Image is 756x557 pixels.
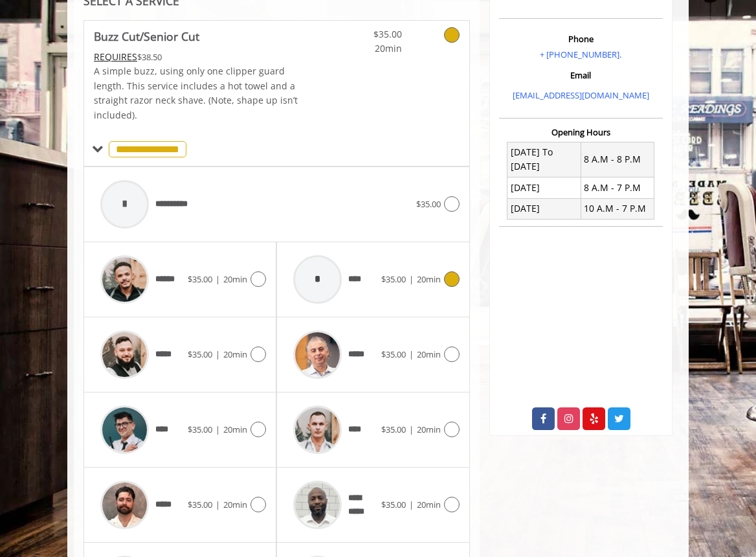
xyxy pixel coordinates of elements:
span: | [409,499,414,510]
span: | [216,273,220,285]
h3: Email [502,71,660,80]
span: | [409,348,414,360]
span: 20min [417,273,441,285]
span: $35.00 [188,348,212,360]
span: 20min [417,499,441,510]
span: $35.00 [188,273,212,285]
span: | [216,499,220,510]
span: 20min [223,348,247,360]
span: This service needs some Advance to be paid before we block your appointment [94,51,137,63]
a: [EMAIL_ADDRESS][DOMAIN_NAME] [513,89,649,101]
td: [DATE] [507,177,581,198]
span: $35.00 [340,27,401,41]
p: A simple buzz, using only one clipper guard length. This service includes a hot towel and a strai... [94,64,309,122]
span: $35.00 [416,198,441,210]
span: | [409,424,414,435]
span: | [409,273,414,285]
span: $35.00 [381,424,406,435]
span: $35.00 [188,424,212,435]
td: 10 A.M - 7 P.M [581,198,654,219]
a: + [PHONE_NUMBER]. [540,49,621,60]
h3: Phone [502,34,660,43]
span: 20min [223,424,247,435]
div: $38.50 [94,50,309,64]
span: 20min [417,348,441,360]
span: 20min [223,499,247,510]
span: 20min [223,273,247,285]
b: Buzz Cut/Senior Cut [94,27,199,45]
td: 8 A.M - 8 P.M [581,142,654,177]
span: 20min [417,424,441,435]
td: 8 A.M - 7 P.M [581,177,654,198]
span: $35.00 [188,499,212,510]
h3: Opening Hours [499,128,663,137]
td: [DATE] [507,198,581,219]
td: [DATE] To [DATE] [507,142,581,177]
span: $35.00 [381,348,406,360]
span: | [216,348,220,360]
span: | [216,424,220,435]
span: $35.00 [381,499,406,510]
span: $35.00 [381,273,406,285]
span: 20min [340,41,401,56]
